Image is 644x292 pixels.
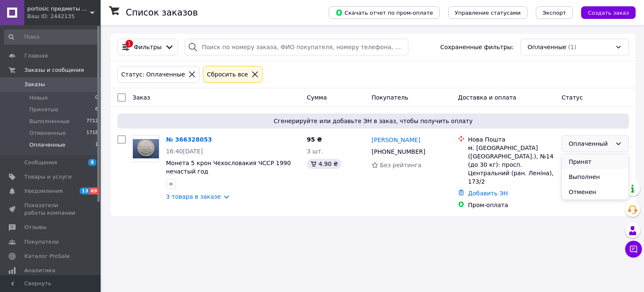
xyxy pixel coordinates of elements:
span: Заказ [132,94,150,101]
span: Скачать отчет по пром-оплате [335,9,433,16]
span: Статус [561,94,583,101]
span: 69 [89,187,99,195]
button: Создать заказ [581,6,636,19]
span: Без рейтинга [380,162,421,168]
span: Новые [29,94,48,102]
span: Заказы и сообщения [24,66,84,74]
span: Заказы [24,81,45,88]
button: Управление статусами [448,6,527,19]
div: Ваш ID: 2442135 [27,13,101,20]
span: Показатели работы компании [24,202,78,217]
span: Фильтры [134,43,161,51]
span: 95 ₴ [307,136,322,143]
span: Отзывы [24,224,47,231]
span: Оплаченные [29,141,65,149]
div: Оплаченный [569,139,612,148]
span: 1 [95,141,98,149]
a: Создать заказ [573,9,636,16]
span: 6 [95,106,98,113]
span: Доставка и оплата [458,94,516,101]
h1: Список заказов [126,8,198,18]
span: Экспорт [543,10,566,16]
span: Отмененные [29,129,66,137]
span: 16:40[DATE] [166,148,203,155]
span: 8 [88,159,96,166]
button: Скачать отчет по пром-оплате [329,6,440,19]
span: Оплаченные [527,43,566,51]
span: Покупатели [24,238,59,246]
a: Монета 5 крон Чехословакия ЧССР 1990 нечастый год [166,160,291,175]
div: Пром-оплата [468,201,555,209]
span: Создать заказ [588,10,629,16]
span: Выполненные [29,118,70,125]
input: Поиск [4,29,99,45]
button: Экспорт [536,6,573,19]
a: [PERSON_NAME] [371,136,420,144]
span: Сумма [307,94,327,101]
a: Фото товару [132,135,159,162]
span: Покупатель [371,94,408,101]
span: 1718 [86,129,98,137]
div: [PHONE_NUMBER] [370,146,427,158]
input: Поиск по номеру заказа, ФИО покупателя, номеру телефона, Email, номеру накладной [184,39,408,55]
span: Товары и услуги [24,173,72,181]
span: Сохраненные фильтры: [440,43,514,51]
span: portosic предметы коллекционирования [27,5,90,13]
span: Принятые [29,106,58,113]
div: Сбросить все [205,70,249,79]
span: (1) [568,44,576,50]
a: № 366328053 [166,136,212,143]
span: Управление статусами [455,10,521,16]
li: Выполнен [562,169,628,184]
span: Уведомления [24,187,62,195]
span: 0 [95,94,98,102]
img: Фото товару [133,139,159,159]
div: Статус: Оплаченные [119,70,187,79]
span: Сгенерируйте или добавьте ЭН в заказ, чтобы получить оплату [121,117,626,125]
li: Отменен [562,184,628,200]
a: 3 товара в заказе [166,193,221,200]
span: Сообщения [24,159,57,166]
a: Добавить ЭН [468,190,508,197]
div: Нова Пошта [468,135,555,144]
li: Принят [562,154,628,169]
span: Главная [24,52,48,60]
button: Чат с покупателем [625,241,642,258]
div: 4.90 ₴ [307,159,341,169]
span: Аналитика [24,267,55,274]
span: 3 шт. [307,148,323,155]
div: м. [GEOGRAPHIC_DATA] ([GEOGRAPHIC_DATA].), №14 (до 30 кг): просп. Центральний (ран. Леніна), 173/2 [468,144,555,186]
span: Каталог ProSale [24,253,70,260]
span: 7712 [86,118,98,125]
span: 13 [80,187,89,195]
